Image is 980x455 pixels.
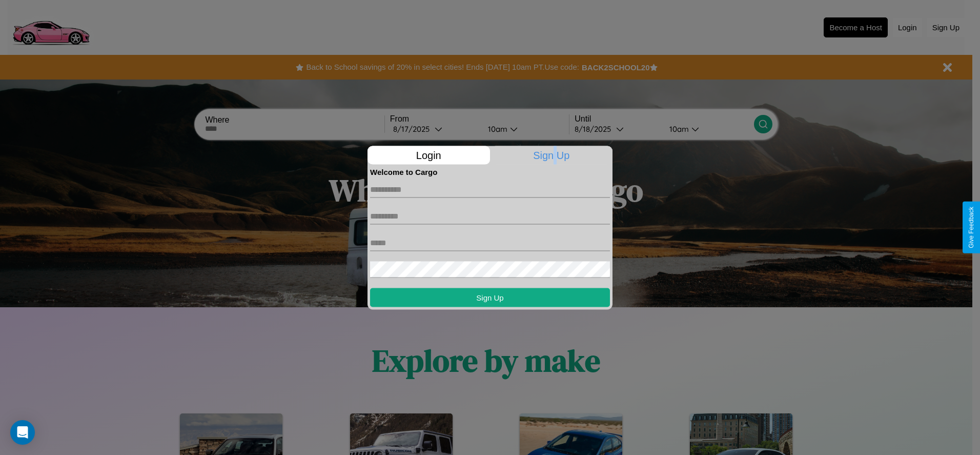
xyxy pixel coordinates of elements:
[491,146,613,164] p: Sign Up
[370,167,610,176] h4: Welcome to Cargo
[968,207,975,248] div: Give Feedback
[367,146,490,164] p: Login
[10,420,35,445] div: Open Intercom Messenger
[370,288,610,307] button: Sign Up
